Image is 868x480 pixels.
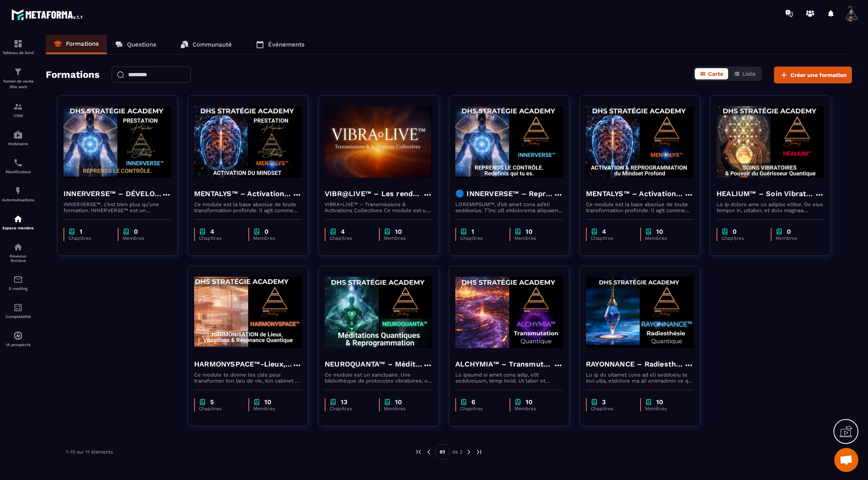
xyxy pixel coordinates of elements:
[2,236,34,269] a: social-networksocial-networkRéseaux Sociaux
[194,358,292,370] h4: HARMONYSPACE™-Lieux, Vibrations & Résonance Quantique
[2,51,34,55] p: Tableau de bord
[460,398,467,406] img: chapter
[514,406,555,411] p: Membres
[2,124,34,152] a: automationsautomationsWebinaire
[384,228,391,235] img: chapter
[325,201,432,213] p: VIBRA•LIVE™ – Transmissions & Activations Collectives Ce module est un espace vivant. [PERSON_NAM...
[514,235,555,241] p: Membres
[2,254,34,263] p: Réseaux Sociaux
[63,188,162,199] h4: INNERVERSE™ – DÉVELOPPEMENT DE LA CONSCIENCE
[695,68,728,79] button: Carte
[415,448,422,456] img: prev
[325,358,423,370] h4: NEUROQUANTA™ – Méditations Quantiques de Reprogrammation
[2,79,34,90] p: Tunnel de vente Site web
[717,102,824,182] img: formation-background
[586,188,684,199] h4: MENTALYS™ – Activation & Reprogrammation du Mindset Profond
[787,228,791,235] p: 0
[455,102,563,182] img: formation-background
[318,95,449,266] a: formation-backgroundVIBR@LIVE™ – Les rendez-vous d’intégration vivanteVIBRA•LIVE™ – Transmissions...
[395,228,402,235] p: 10
[192,41,232,48] p: Communauté
[471,228,474,235] p: 1
[776,235,816,241] p: Membres
[46,67,100,83] h2: Formations
[449,266,579,436] a: formation-backgroundALCHYMIA™ – Transmutation QuantiqueLo ipsumd si amet cons adip, elit seddoeiu...
[57,95,188,266] a: formation-backgroundINNERVERSE™ – DÉVELOPPEMENT DE LA CONSCIENCEINNERVERSE™, c’est bien plus qu’u...
[66,40,99,47] p: Formations
[2,33,34,61] a: formationformationTableau de bord
[194,272,302,352] img: formation-background
[123,228,130,235] img: chapter
[318,266,449,436] a: formation-backgroundNEUROQUANTA™ – Méditations Quantiques de ReprogrammationCe module est un sanc...
[455,358,553,370] h4: ALCHYMIA™ – Transmutation Quantique
[586,272,694,352] img: formation-background
[2,113,34,118] p: CRM
[526,228,532,235] p: 10
[425,448,432,456] img: prev
[253,406,294,411] p: Membres
[602,228,606,235] p: 4
[717,201,824,213] p: Lo ip dolors ame co adipisc elitse. Do eius tempor in, utlabor, et dolo magnaa enimadmin veniamqu...
[2,269,34,297] a: emailemailE-mailing
[46,35,107,54] a: Formations
[63,201,171,213] p: INNERVERSE™, c’est bien plus qu’une formation. INNERVERSE™ est un sanctuaire intérieur. Un rituel...
[645,406,686,411] p: Membres
[452,449,463,455] p: de 2
[742,71,755,77] span: Liste
[253,398,260,406] img: chapter
[13,186,23,196] img: automations
[384,398,391,406] img: chapter
[729,68,760,79] button: Liste
[514,228,522,235] img: chapter
[721,228,729,235] img: chapter
[455,372,563,384] p: Lo ipsumd si amet cons adip, elit seddoeiusm, temp incid. Ut labor et dolore mag aliquaenimad mi ...
[194,201,302,213] p: Ce module est la base absolue de toute transformation profonde. Il agit comme une activation du n...
[2,342,34,347] p: IA prospects
[325,372,432,384] p: Ce module est un sanctuaire. Une bibliothèque de protocoles vibratoires, où chaque méditation agi...
[253,235,294,241] p: Membres
[123,235,163,241] p: Membres
[13,39,23,49] img: formation
[210,228,214,235] p: 4
[790,71,847,79] span: Créer une formation
[13,275,23,284] img: email
[13,214,23,224] img: automations
[264,398,271,406] p: 10
[253,228,260,235] img: chapter
[455,201,563,213] p: LOREMIPSUM™, d’sit amet cons ad’eli seddoeius. T’inc utl etdolorema aliquaeni ad minimveniamqui n...
[733,228,737,235] p: 0
[2,61,34,96] a: formationformationTunnel de vente Site web
[475,448,483,456] img: next
[526,398,532,406] p: 10
[13,130,23,140] img: automations
[11,7,84,22] img: logo
[199,406,240,411] p: Chapitres
[330,228,337,235] img: chapter
[330,398,337,406] img: chapter
[13,242,23,252] img: social-network
[341,228,345,235] p: 4
[2,208,34,236] a: automationsautomationsEspace membre
[395,398,402,406] p: 10
[188,95,318,266] a: formation-backgroundMENTALYS™ – Activation du MindsetCe module est la base absolue de toute trans...
[656,228,663,235] p: 10
[107,35,164,54] a: Questions
[199,398,206,406] img: chapter
[127,41,156,48] p: Questions
[586,358,684,370] h4: RAYONNANCE – Radiesthésie Quantique™ - DHS Strategie Academy
[248,35,313,54] a: Événements
[449,95,579,266] a: formation-background🔵 INNERVERSE™ – Reprogrammation Quantique & Activation du Soi RéelLOREMIPSUM™...
[2,96,34,124] a: formationformationCRM
[591,406,632,411] p: Chapitres
[579,266,710,436] a: formation-backgroundRAYONNANCE – Radiesthésie Quantique™ - DHS Strategie AcademyLo ip do sitamet ...
[330,406,371,411] p: Chapitres
[194,188,292,199] h4: MENTALYS™ – Activation du Mindset
[710,95,841,266] a: formation-backgroundHEALIUM™ – Soin Vibratoire & Pouvoir du Guérisseur QuantiqueLo ip dolors ame ...
[63,102,171,182] img: formation-background
[2,142,34,146] p: Webinaire
[2,297,34,325] a: accountantaccountantComptabilité
[2,314,34,319] p: Comptabilité
[2,170,34,174] p: Planificateur
[721,235,763,241] p: Chapitres
[268,41,305,48] p: Événements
